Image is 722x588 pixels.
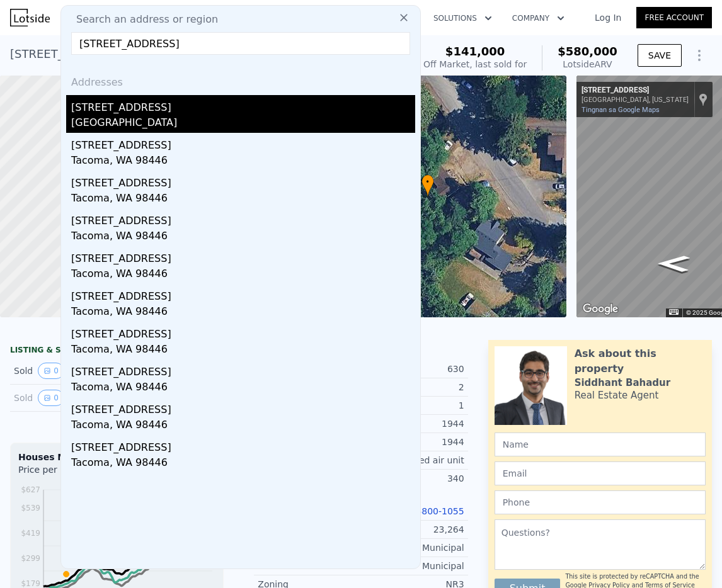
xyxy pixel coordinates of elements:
input: Email [495,461,706,485]
tspan: $299 [21,554,40,563]
div: Forced air unit [361,454,464,466]
div: [STREET_ADDRESS] , [GEOGRAPHIC_DATA] , WA 98125 [10,45,314,63]
a: Ipakita ang lokasyon sa mapa [699,93,708,106]
div: • [421,174,434,196]
div: [GEOGRAPHIC_DATA], [US_STATE] [582,96,689,104]
button: Solutions [423,7,502,30]
button: Mga keyboard shortcut [669,309,678,315]
div: [STREET_ADDRESS] [71,171,415,191]
a: Log In [580,11,636,24]
div: Tacoma, WA 98446 [71,153,415,171]
div: Tacoma, WA 98446 [71,266,415,284]
div: [STREET_ADDRESS] [71,359,415,380]
tspan: $627 [21,485,40,494]
div: [STREET_ADDRESS] [71,435,415,455]
button: Show Options [687,43,712,68]
div: Sold [14,390,107,406]
div: Tacoma, WA 98446 [71,191,415,208]
div: Lotside ARV [558,58,617,71]
img: Google [580,301,621,317]
tspan: $419 [21,529,40,538]
span: $580,000 [558,45,617,58]
div: [GEOGRAPHIC_DATA] [71,115,415,133]
div: [STREET_ADDRESS] [71,133,415,153]
a: Buksan ang lugar na ito sa Google Maps (magbubukas ng bagong window) [580,301,621,317]
button: View historical data [38,363,64,379]
div: Real Estate Agent [575,389,659,402]
div: Addresses [66,65,415,95]
div: Tacoma, WA 98446 [71,417,415,435]
span: $141,000 [445,45,505,58]
img: Lotside [10,9,50,26]
div: Tacoma, WA 98446 [71,455,415,473]
div: Tacoma, WA 98446 [71,342,415,359]
div: [STREET_ADDRESS] [71,397,415,417]
div: [STREET_ADDRESS] [71,246,415,266]
div: [STREET_ADDRESS] [71,95,415,115]
div: Siddhant Bahadur [575,376,670,389]
div: LISTING & SALE HISTORY [10,345,224,358]
span: • [421,176,434,188]
div: Tacoma, WA 98446 [71,304,415,322]
button: View historical data [38,390,64,406]
div: [STREET_ADDRESS] [71,284,415,304]
input: Phone [495,490,706,514]
input: Enter an address, city, region, neighborhood or zip code [71,32,410,55]
button: SAVE [638,44,682,67]
div: Off Market, last sold for [423,58,527,71]
a: 344800-1055 [405,506,464,516]
div: Tacoma, WA 98446 [71,380,415,397]
div: Price per Square Foot [18,463,117,483]
div: [STREET_ADDRESS] [71,208,415,229]
input: Name [495,433,706,456]
div: Ask about this property [575,346,706,376]
path: Magpatimog-silangan, 31st Pl NE [644,251,704,276]
div: Sold [14,363,107,379]
div: [STREET_ADDRESS] [582,86,689,96]
tspan: $539 [21,504,40,512]
a: Free Account [636,7,712,28]
div: Houses Median Sale [18,451,215,463]
div: 1944 [361,417,464,430]
div: Tacoma, WA 98446 [71,229,415,246]
div: [STREET_ADDRESS] [71,322,415,342]
div: 23,264 [361,523,464,536]
tspan: $179 [21,579,40,588]
span: Search an address or region [66,12,218,27]
a: Tingnan sa Google Maps [582,106,660,114]
div: 1944 [361,436,464,448]
button: Company [502,7,575,30]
